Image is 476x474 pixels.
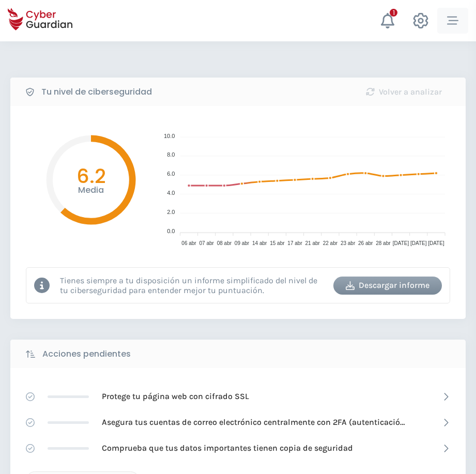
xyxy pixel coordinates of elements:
tspan: 07 abr [199,240,214,246]
tspan: 23 abr [341,240,356,246]
tspan: 0.0 [167,228,175,234]
tspan: 15 abr [270,240,285,246]
tspan: [DATE] [393,240,409,246]
tspan: 22 abr [323,240,338,246]
p: Tienes siempre a tu disposición un informe simplificado del nivel de tu ciberseguridad para enten... [60,276,326,295]
b: Acciones pendientes [42,348,131,360]
tspan: 14 abr [252,240,267,246]
button: Descargar informe [333,277,442,295]
tspan: 10.0 [164,133,175,139]
tspan: 08 abr [217,240,232,246]
tspan: [DATE] [428,240,444,246]
tspan: 4.0 [167,190,175,196]
tspan: 21 abr [305,240,320,246]
div: Descargar informe [341,279,434,292]
button: Volver a analizar [349,83,458,101]
div: Volver a analizar [357,86,450,98]
p: Protege tu página web con cifrado SSL [102,391,249,402]
tspan: 06 abr [181,240,196,246]
tspan: 09 abr [235,240,250,246]
tspan: 6.0 [167,171,175,177]
tspan: 2.0 [167,209,175,215]
p: Comprueba que tus datos importantes tienen copia de seguridad [102,442,353,454]
p: Asegura tus cuentas de correo electrónico centralmente con 2FA (autenticación [PERSON_NAME] factor) [102,417,408,428]
b: Tu nivel de ciberseguridad [41,86,152,98]
tspan: 17 abr [287,240,302,246]
div: 1 [390,9,397,17]
tspan: 26 abr [358,240,373,246]
tspan: [DATE] [410,240,427,246]
tspan: 28 abr [376,240,391,246]
tspan: 8.0 [167,151,175,158]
